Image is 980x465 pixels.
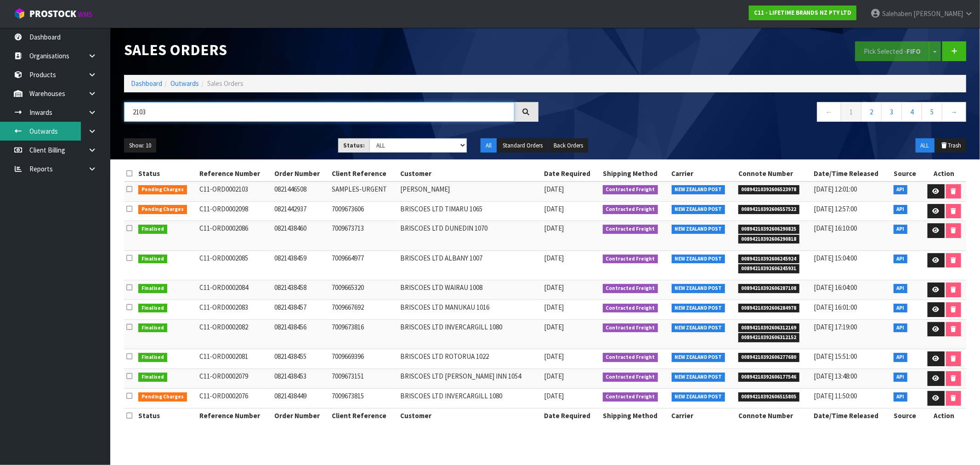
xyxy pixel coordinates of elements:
[272,181,329,201] td: 0821446508
[814,185,857,193] span: [DATE] 12:01:00
[738,333,800,342] span: 00894210392606312152
[738,225,800,234] span: 00894210392606290825
[814,254,857,262] span: [DATE] 15:04:00
[138,255,167,264] span: Finalised
[124,138,156,153] button: Show: 10
[906,47,921,56] strong: FIFO
[136,408,197,423] th: Status
[207,79,244,88] span: Sales Orders
[814,323,857,331] span: [DATE] 17:19:00
[891,408,923,423] th: Source
[749,6,856,20] a: C11 - LIFETIME BRANDS NZ PTY LTD
[672,185,725,194] span: NEW ZEALAND POST
[738,392,800,402] span: 00894210392606515805
[923,408,966,423] th: Action
[894,304,908,313] span: API
[894,255,908,264] span: API
[603,205,658,214] span: Contracted Freight
[124,41,538,58] h1: Sales Orders
[600,408,669,423] th: Shipping Method
[603,255,658,264] span: Contracted Freight
[272,201,329,221] td: 0821442937
[398,408,542,423] th: Customer
[398,369,542,389] td: BRISCOES LTD [PERSON_NAME] INN 1054
[738,255,800,264] span: 00894210392606245924
[603,304,658,313] span: Contracted Freight
[329,221,398,250] td: 7009673713
[329,349,398,369] td: 7009669396
[738,304,800,313] span: 00894210392606284978
[329,300,398,320] td: 7009667692
[544,303,564,312] span: [DATE]
[197,349,272,369] td: C11-ORD0002081
[672,225,725,234] span: NEW ZEALAND POST
[812,408,891,423] th: Date/Time Released
[738,373,800,382] span: 00894210392606177546
[942,102,966,122] a: →
[481,138,497,153] button: All
[272,349,329,369] td: 0821438455
[913,9,963,18] span: [PERSON_NAME]
[855,41,929,61] button: Pick Selected -FIFO
[138,185,187,194] span: Pending Charges
[738,323,800,333] span: 00894210392606312169
[814,372,857,380] span: [DATE] 13:48:00
[14,8,25,19] img: cube-alt.png
[861,102,882,122] a: 2
[329,389,398,408] td: 7009673815
[544,323,564,331] span: [DATE]
[542,408,600,423] th: Date Required
[544,204,564,213] span: [DATE]
[736,408,812,423] th: Connote Number
[197,319,272,349] td: C11-ORD0002082
[138,323,167,333] span: Finalised
[603,185,658,194] span: Contracted Freight
[672,304,725,313] span: NEW ZEALAND POST
[329,369,398,389] td: 7009673151
[138,205,187,214] span: Pending Charges
[329,166,398,181] th: Client Reference
[552,102,967,125] nav: Page navigation
[894,185,908,194] span: API
[669,166,736,181] th: Carrier
[894,392,908,402] span: API
[398,221,542,250] td: BRISCOES LTD DUNEDIN 1070
[138,304,167,313] span: Finalised
[894,353,908,362] span: API
[78,10,92,19] small: WMS
[398,389,542,408] td: BRISCOES LTD INVERCARGILL 1080
[894,284,908,293] span: API
[738,353,800,362] span: 00894210392606277680
[544,185,564,193] span: [DATE]
[672,284,725,293] span: NEW ZEALAND POST
[603,392,658,402] span: Contracted Freight
[398,280,542,300] td: BRISCOES LTD WAIRAU 1008
[672,323,725,333] span: NEW ZEALAND POST
[881,102,902,122] a: 3
[603,225,658,234] span: Contracted Freight
[891,166,923,181] th: Source
[197,166,272,181] th: Reference Number
[197,389,272,408] td: C11-ORD0002076
[170,79,199,88] a: Outwards
[600,166,669,181] th: Shipping Method
[272,300,329,320] td: 0821438457
[923,166,966,181] th: Action
[542,166,600,181] th: Date Required
[901,102,922,122] a: 4
[329,181,398,201] td: SAMPLES-URGENT
[197,300,272,320] td: C11-ORD0002083
[672,392,725,402] span: NEW ZEALAND POST
[738,235,800,244] span: 00894210392606290818
[398,319,542,349] td: BRISCOES LTD INVERCARGILL 1080
[329,250,398,280] td: 7009664977
[272,280,329,300] td: 0821438458
[329,280,398,300] td: 7009665320
[272,408,329,423] th: Order Number
[398,181,542,201] td: [PERSON_NAME]
[197,369,272,389] td: C11-ORD0002079
[882,9,912,18] span: Salehaben
[549,138,588,153] button: Back Orders
[329,408,398,423] th: Client Reference
[817,102,841,122] a: ←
